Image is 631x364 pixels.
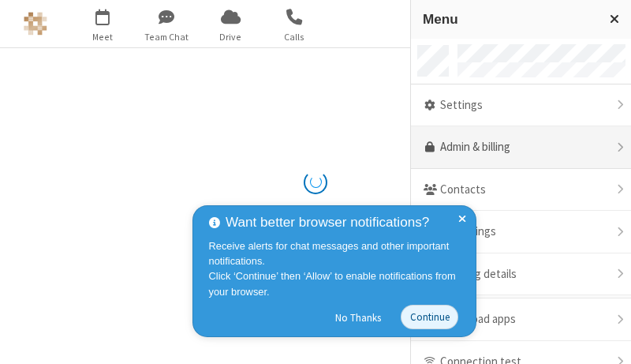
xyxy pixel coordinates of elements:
[423,12,596,27] h3: Menu
[411,169,631,212] div: Contacts
[401,305,458,329] button: Continue
[411,126,631,169] a: Admin & billing
[411,298,631,341] div: Download apps
[411,211,631,253] div: Recordings
[209,238,465,299] div: Receive alerts for chat messages and other important notifications. Click ‘Continue’ then ‘Allow’...
[137,30,196,44] span: Team Chat
[24,12,47,36] img: Astra
[73,30,133,44] span: Meet
[592,323,619,353] iframe: Chat
[411,253,631,296] div: Meeting details
[201,30,260,44] span: Drive
[265,30,324,44] span: Calls
[411,84,631,127] div: Settings
[327,305,390,330] button: No Thanks
[226,212,429,233] span: Want better browser notifications?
